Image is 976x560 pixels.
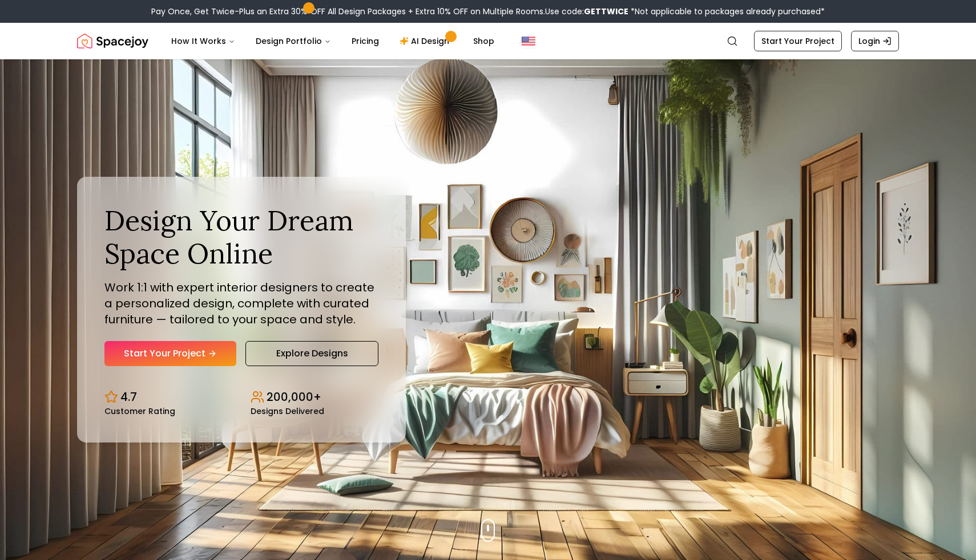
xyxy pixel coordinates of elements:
span: Use code: [545,6,628,17]
small: Designs Delivered [251,407,324,415]
button: Design Portfolio [247,30,340,52]
a: Start Your Project [104,341,236,366]
img: United States [522,34,535,48]
img: Spacejoy Logo [77,30,148,52]
a: Explore Designs [245,341,378,366]
p: Work 1:1 with expert interior designers to create a personalized design, complete with curated fu... [104,279,378,327]
small: Customer Rating [104,407,175,415]
span: *Not applicable to packages already purchased* [628,6,825,17]
p: 200,000+ [267,389,321,405]
a: Start Your Project [754,31,842,51]
a: Login [851,31,899,51]
a: Spacejoy [77,30,148,52]
a: AI Design [390,30,462,52]
p: 4.7 [120,389,137,405]
nav: Main [162,30,503,52]
b: GETTWICE [584,6,628,17]
button: How It Works [162,30,244,52]
div: Design stats [104,380,378,415]
div: Pay Once, Get Twice-Plus an Extra 30% OFF All Design Packages + Extra 10% OFF on Multiple Rooms. [151,6,825,17]
a: Shop [464,30,503,52]
a: Pricing [342,30,388,52]
nav: Global [77,23,899,59]
h1: Design Your Dream Space Online [104,204,378,270]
